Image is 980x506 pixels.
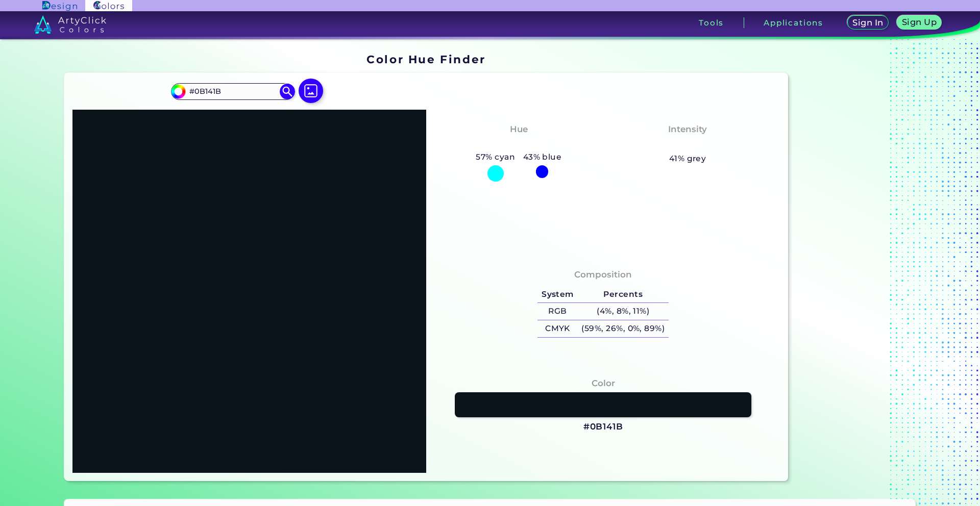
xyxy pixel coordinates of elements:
[592,376,615,391] h4: Color
[537,320,577,337] h5: CMYK
[668,122,707,137] h4: Intensity
[578,320,669,337] h5: (59%, 26%, 0%, 89%)
[537,286,577,303] h5: System
[669,152,706,165] h5: 41% grey
[764,19,823,27] h3: Applications
[902,18,937,26] h5: Sign Up
[578,303,669,320] h5: (4%, 8%, 11%)
[583,421,623,433] h3: #0B141B
[537,303,577,320] h5: RGB
[519,150,566,164] h5: 43% blue
[299,79,323,103] img: icon picture
[664,138,712,150] h3: Medium
[472,150,519,164] h5: 57% cyan
[510,122,528,137] h4: Hue
[852,18,883,27] h5: Sign In
[42,1,77,11] img: ArtyClick Design logo
[366,52,485,67] h1: Color Hue Finder
[847,15,889,30] a: Sign In
[578,286,669,303] h5: Percents
[574,267,632,282] h4: Composition
[490,138,548,150] h3: Cyan-Blue
[34,15,106,34] img: logo_artyclick_colors_white.svg
[185,85,280,98] input: type color..
[280,84,295,99] img: icon search
[699,19,724,27] h3: Tools
[897,15,942,30] a: Sign Up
